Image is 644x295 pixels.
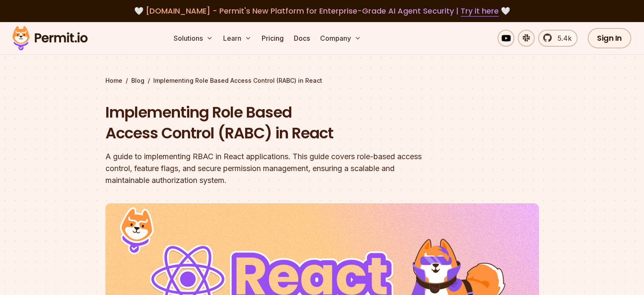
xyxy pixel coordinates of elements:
[8,24,91,53] img: Permit logo
[105,76,539,85] div: / /
[553,33,572,43] span: 5.4k
[20,5,624,17] div: 🤍 🤍
[105,151,431,186] div: A guide to implementing RBAC in React applications. This guide covers role-based access control, ...
[290,30,313,47] a: Docs
[131,76,144,85] a: Blog
[317,30,365,47] button: Company
[588,28,631,48] a: Sign In
[105,102,431,144] h1: Implementing Role Based Access Control (RABC) in React
[170,30,216,47] button: Solutions
[146,6,499,16] span: [DOMAIN_NAME] - Permit's New Platform for Enterprise-Grade AI Agent Security |
[105,76,122,85] a: Home
[220,30,255,47] button: Learn
[258,30,287,47] a: Pricing
[538,30,578,47] a: 5.4k
[461,6,499,17] a: Try it here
